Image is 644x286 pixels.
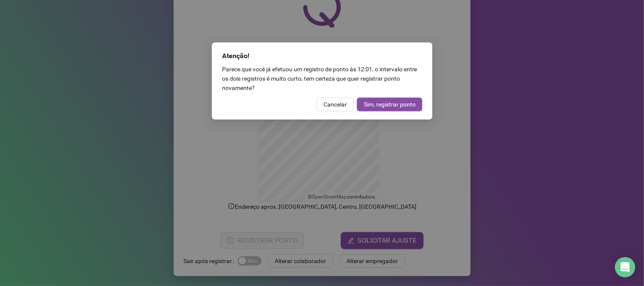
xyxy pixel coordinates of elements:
[615,257,636,278] div: Open Intercom Messenger
[323,100,347,109] span: Cancelar
[222,64,422,93] div: Parece que você já efetuou um registro de ponto às 12:01 , o intervalo entre os dois registros é ...
[364,100,416,109] span: Sim, registrar ponto
[357,98,422,111] button: Sim, registrar ponto
[317,98,354,111] button: Cancelar
[222,51,422,61] div: Atenção!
